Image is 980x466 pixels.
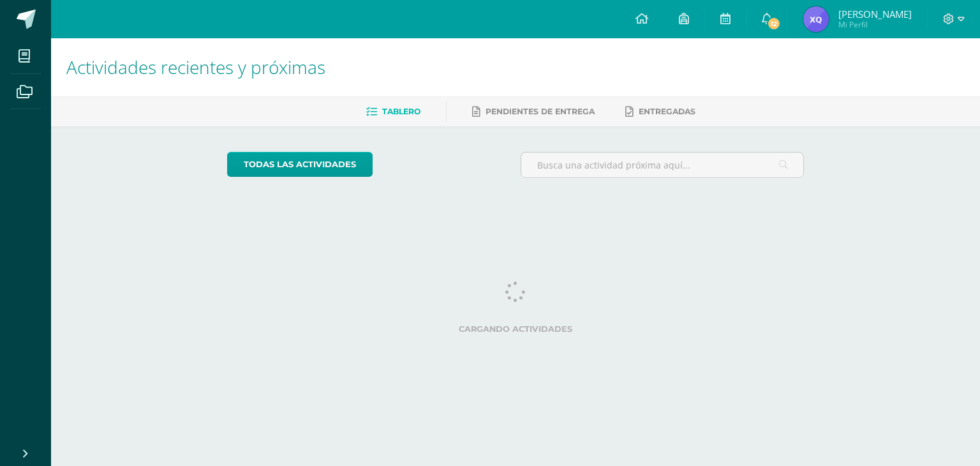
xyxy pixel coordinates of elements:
[803,6,829,32] img: 705728f454adae8e6a866e711eeff5ce.png
[838,19,912,30] span: Mi Perfil
[382,107,420,116] span: Tablero
[366,101,420,122] a: Tablero
[486,107,595,116] span: Pendientes de entrega
[521,153,804,177] input: Busca una actividad próxima aquí...
[639,107,695,116] span: Entregadas
[767,17,781,31] span: 12
[227,152,373,177] a: todas las Actividades
[838,8,912,20] span: [PERSON_NAME]
[66,55,325,79] span: Actividades recientes y próximas
[472,101,595,122] a: Pendientes de entrega
[625,101,695,122] a: Entregadas
[227,324,805,334] label: Cargando actividades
